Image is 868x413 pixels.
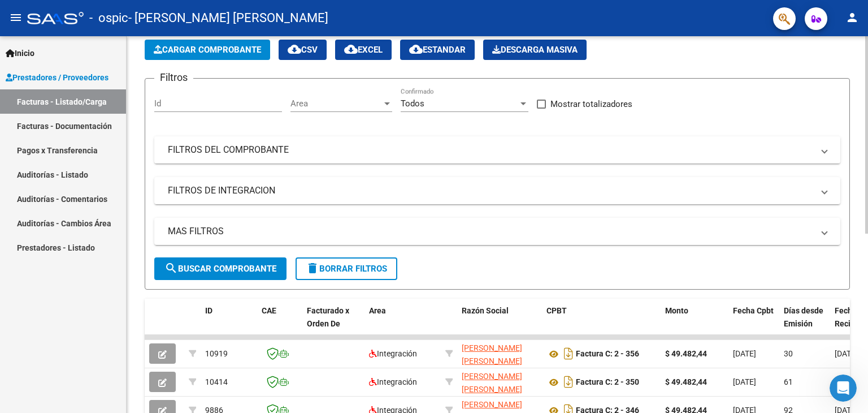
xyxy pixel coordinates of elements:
[483,40,587,60] app-download-masive: Descarga masiva de comprobantes (adjuntos)
[784,349,793,358] span: 30
[154,70,193,85] h3: Filtros
[576,350,639,359] strong: Factura C: 2 - 356
[784,306,823,328] span: Días desde Emisión
[89,6,128,31] span: - ospic
[483,40,587,60] button: Descarga Masiva
[168,225,813,238] mat-panel-title: MAS FILTROS
[462,370,537,394] div: 27346022227
[784,377,793,386] span: 61
[733,377,756,386] span: [DATE]
[845,11,859,24] mat-icon: person
[168,144,813,156] mat-panel-title: FILTROS DEL COMPROBANTE
[201,299,257,349] datatable-header-cell: ID
[128,6,328,31] span: - [PERSON_NAME] [PERSON_NAME]
[728,299,779,349] datatable-header-cell: Fecha Cpbt
[288,45,318,55] span: CSV
[296,257,397,280] button: Borrar Filtros
[835,306,866,328] span: Fecha Recibido
[546,306,567,315] span: CPBT
[290,98,382,109] span: Area
[279,40,327,60] button: CSV
[164,264,276,274] span: Buscar Comprobante
[665,349,707,358] strong: $ 49.482,44
[561,345,576,363] i: Descargar documento
[401,98,424,109] span: Todos
[369,306,386,315] span: Area
[462,342,537,365] div: 27346022227
[154,218,840,245] mat-expansion-panel-header: MAS FILTROS
[779,299,830,349] datatable-header-cell: Días desde Emisión
[335,40,392,60] button: EXCEL
[168,184,813,197] mat-panel-title: FILTROS DE INTEGRACION
[409,45,466,55] span: Estandar
[205,377,228,386] span: 10414
[164,261,178,275] mat-icon: search
[154,45,261,55] span: Cargar Comprobante
[542,299,661,349] datatable-header-cell: CPBT
[665,306,688,315] span: Monto
[462,343,522,365] span: [PERSON_NAME] [PERSON_NAME]
[462,372,522,394] span: [PERSON_NAME] [PERSON_NAME]
[154,257,287,280] button: Buscar Comprobante
[344,45,383,55] span: EXCEL
[369,377,417,386] span: Integración
[306,261,319,275] mat-icon: delete
[145,40,270,60] button: Cargar Comprobante
[262,306,276,315] span: CAE
[288,42,301,56] mat-icon: cloud_download
[205,349,228,358] span: 10919
[307,306,349,328] span: Facturado x Orden De
[835,349,858,358] span: [DATE]
[154,177,840,204] mat-expansion-panel-header: FILTROS DE INTEGRACION
[400,40,475,60] button: Estandar
[344,42,358,56] mat-icon: cloud_download
[830,375,857,402] iframe: Intercom live chat
[205,306,212,315] span: ID
[257,299,302,349] datatable-header-cell: CAE
[733,306,774,315] span: Fecha Cpbt
[733,349,756,358] span: [DATE]
[9,11,23,24] mat-icon: menu
[576,378,639,387] strong: Factura C: 2 - 350
[457,299,542,349] datatable-header-cell: Razón Social
[550,97,632,111] span: Mostrar totalizadores
[154,136,840,164] mat-expansion-panel-header: FILTROS DEL COMPROBANTE
[306,264,387,274] span: Borrar Filtros
[364,299,441,349] datatable-header-cell: Area
[561,373,576,391] i: Descargar documento
[661,299,728,349] datatable-header-cell: Monto
[6,71,108,84] span: Prestadores / Proveedores
[369,349,417,358] span: Integración
[665,377,707,386] strong: $ 49.482,44
[6,47,34,59] span: Inicio
[302,299,364,349] datatable-header-cell: Facturado x Orden De
[409,42,423,56] mat-icon: cloud_download
[492,45,578,55] span: Descarga Masiva
[462,306,509,315] span: Razón Social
